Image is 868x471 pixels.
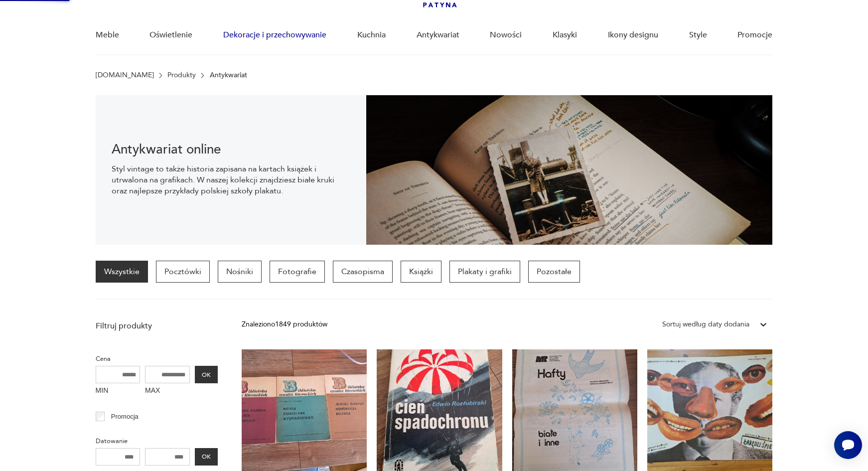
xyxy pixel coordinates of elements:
div: Znaleziono 1849 produktów [242,319,327,330]
h1: Antykwariat online [112,144,351,156]
a: Czasopisma [333,261,393,283]
a: Wszystkie [96,261,148,283]
a: Klasyki [553,16,577,54]
iframe: Smartsupp widget button [834,431,862,459]
p: Styl vintage to także historia zapisana na kartach książek i utrwalona na grafikach. W naszej kol... [112,163,351,196]
a: Kuchnia [357,16,386,54]
a: Antykwariat [417,16,459,54]
a: Style [689,16,707,54]
img: c8a9187830f37f141118a59c8d49ce82.jpg [366,95,772,245]
a: Pozostałe [528,261,580,283]
p: Antykwariat [210,71,247,79]
a: Produkty [167,71,196,79]
a: Nowości [490,16,522,54]
button: OK [195,366,218,383]
a: Fotografie [270,261,325,283]
label: MAX [145,383,190,399]
a: Plakaty i grafiki [449,261,520,283]
p: Cena [96,353,218,364]
div: Sortuj według daty dodania [662,319,749,330]
label: MIN [96,383,141,399]
a: Ikony designu [608,16,658,54]
a: Promocje [737,16,772,54]
a: [DOMAIN_NAME] [96,71,154,79]
a: Meble [96,16,119,54]
button: OK [195,448,218,466]
a: Oświetlenie [149,16,192,54]
p: Datowanie [96,436,218,447]
a: Nośniki [218,261,262,283]
p: Promocja [111,411,139,422]
p: Filtruj produkty [96,320,218,331]
a: Dekoracje i przechowywanie [223,16,326,54]
a: Pocztówki [156,261,210,283]
a: Książki [401,261,441,283]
